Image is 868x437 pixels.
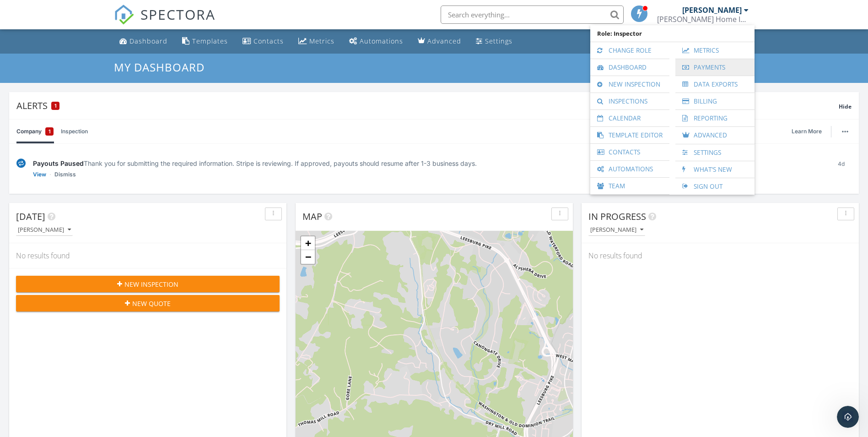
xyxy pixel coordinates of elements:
[33,159,84,167] span: Payouts Paused
[161,4,177,20] div: Close
[792,127,827,136] a: Learn More
[58,300,65,307] button: Start recording
[680,76,750,93] a: Data Exports
[54,170,76,179] a: Dismiss
[132,299,171,308] span: New Quote
[15,187,68,193] div: Support • 57m ago
[8,281,175,296] textarea: Message…
[301,236,315,250] a: Zoom in
[680,161,750,178] a: What's New
[485,37,512,45] div: Settings
[682,5,742,15] div: [PERSON_NAME]
[178,33,232,50] a: Templates
[595,93,665,109] a: Inspections
[16,210,45,223] span: [DATE]
[64,153,78,161] a: here
[427,37,461,45] div: Advanced
[16,99,839,112] div: Alerts
[157,296,172,311] button: Send a message…
[680,93,750,109] a: Billing
[595,59,665,76] a: Dashboard
[302,210,322,223] span: Map
[680,144,750,161] a: Settings
[6,4,23,21] button: go back
[18,227,71,233] div: [PERSON_NAME]
[15,117,143,180] div: Payouts to your bank or debit card occur on a daily basis. Each payment usually takes two busines...
[239,33,287,50] a: Contacts
[657,15,749,24] div: Brosnan Home Inspections LLC
[44,11,89,21] p: Active 11h ago
[54,103,57,109] span: 1
[680,127,750,144] a: Advanced
[839,103,852,110] span: Hide
[360,37,403,45] div: Automations
[441,5,624,24] input: Search everything...
[588,210,646,223] span: In Progress
[7,62,150,186] div: You've received a payment! Amount $375.00 Fee $0.00 Net $375.00 Transaction # pi_3SCg0iK7snlDGpRF...
[61,120,88,143] a: Inspection
[595,178,665,194] a: Team
[345,33,407,50] a: Automations (Basic)
[16,224,73,236] button: [PERSON_NAME]
[595,76,665,93] a: New Inspection
[114,60,205,75] span: My Dashboard
[831,158,852,179] div: 4d
[29,300,36,307] button: Emoji picker
[116,33,171,50] a: Dashboard
[301,250,315,264] a: Zoom out
[16,276,280,292] button: New Inspection
[33,158,824,168] div: Thank you for submitting the required information. Stripe is reviewing. If approved, payouts shou...
[16,158,26,168] img: under-review-2fe708636b114a7f4b8d.svg
[582,243,859,268] div: No results found
[33,170,46,179] a: View
[16,120,54,143] a: Company
[43,300,51,307] button: Gif picker
[595,127,665,143] a: Template Editor
[192,37,228,45] div: Templates
[595,110,665,126] a: Calendar
[14,300,22,307] button: Upload attachment
[295,33,338,50] a: Metrics
[143,4,161,21] button: Home
[588,224,645,236] button: [PERSON_NAME]
[48,104,111,111] a: [STREET_ADDRESS]
[21,172,75,179] a: [DOMAIN_NAME]
[140,5,216,24] span: SPECTORA
[16,295,280,311] button: New Quote
[414,33,465,50] a: Advanced
[15,68,143,113] div: You've received a payment! Amount $375.00 Fee $0.00 Net $375.00 Transaction # pi_3SCg0iK7snlDGpRF...
[842,131,848,132] img: ellipsis-632cfdd7c38ec3a7d453.svg
[680,178,750,195] a: Sign Out
[44,5,73,11] h1: Support
[129,37,167,45] div: Dashboard
[7,62,176,206] div: Support says…
[595,42,665,59] a: Change Role
[595,144,665,160] a: Contacts
[9,243,286,268] div: No results found
[309,37,334,45] div: Metrics
[253,37,284,45] div: Contacts
[114,12,216,32] a: SPECTORA
[680,110,750,126] a: Reporting
[590,227,643,233] div: [PERSON_NAME]
[680,42,750,59] a: Metrics
[595,161,665,177] a: Automations
[472,33,516,50] a: Settings
[837,406,859,428] iframe: Intercom live chat
[49,127,51,136] span: 1
[114,5,134,25] img: The Best Home Inspection Software - Spectora
[26,5,41,20] img: Profile image for Support
[595,25,750,42] span: Role: Inspector
[680,59,750,76] a: Payments
[124,279,178,289] span: New Inspection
